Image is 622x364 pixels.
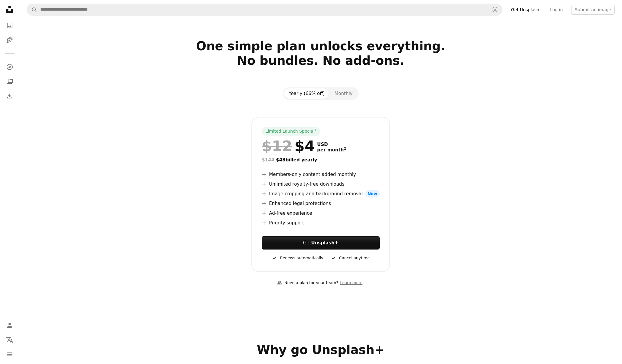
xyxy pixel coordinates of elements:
[488,4,502,15] button: Visual search
[272,254,323,262] div: Renews automatically
[262,180,379,188] li: Unlimited royalty-free downloads
[317,142,346,147] span: USD
[262,236,379,250] button: GetUnsplash+
[4,75,16,88] a: Collections
[27,4,37,15] button: Search Unsplash
[262,190,379,197] li: Image cropping and background removal
[262,157,274,163] span: $144
[342,147,347,153] a: 2
[311,240,338,246] strong: Unsplash+
[546,5,566,15] a: Log in
[262,210,379,217] li: Ad-free experience
[4,4,16,17] a: Home — Unsplash
[4,90,16,102] a: Download History
[262,138,292,154] span: $12
[4,19,16,31] a: Photos
[262,156,379,164] div: $48 billed yearly
[4,319,16,331] a: Log in / Sign up
[262,138,315,154] div: $4
[344,147,346,151] sup: 2
[329,88,357,99] button: Monthly
[365,190,380,197] span: New
[571,5,615,15] button: Submit an image
[262,200,379,207] li: Enhanced legal protections
[262,219,379,227] li: Priority support
[125,39,517,82] h2: One simple plan unlocks everything. No bundles. No add-ons.
[4,61,16,73] a: Explore
[338,278,364,288] a: Learn more
[262,127,320,136] div: Limited Launch Special
[284,88,330,99] button: Yearly (66% off)
[331,254,370,262] div: Cancel anytime
[262,171,379,178] li: Members-only content added monthly
[125,342,517,357] h2: Why go Unsplash+
[4,348,16,360] button: Menu
[317,147,346,153] span: per month
[507,5,546,15] a: Get Unsplash+
[27,4,503,16] form: Find visuals sitewide
[315,128,317,132] sup: 1
[313,128,318,134] a: 1
[277,280,338,286] div: Need a plan for your team?
[4,334,16,346] button: Language
[4,34,16,46] a: Illustrations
